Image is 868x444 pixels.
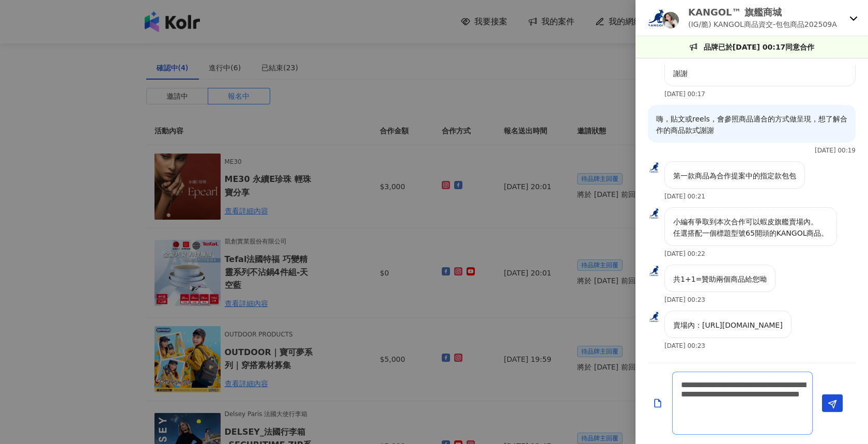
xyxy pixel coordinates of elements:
img: KOL Avatar [646,8,667,28]
p: [DATE] 00:23 [664,296,705,303]
p: [DATE] 00:22 [664,250,705,257]
p: KANGOL™ 旗艦商城 [688,6,837,19]
p: 共1+1=贊助兩個商品給您呦 [673,273,767,285]
button: Send [822,394,843,412]
p: 賣場內：[URL][DOMAIN_NAME] [673,319,783,331]
img: KOL Avatar [648,265,660,277]
img: KOL Avatar [648,311,660,323]
p: 嗨，貼文或reels，會參照商品適合的方式做呈現，想了解合作的商品款式謝謝 [656,113,847,136]
img: KOL Avatar [648,207,660,220]
p: 第一款商品為合作提案中的指定款包包 [673,170,796,181]
p: 品牌已於[DATE] 00:17同意合作 [704,41,815,53]
p: [DATE] 00:23 [664,342,705,349]
p: 小編有爭取到本次合作可以蝦皮旗艦賣場內。 任選搭配一個標題型號65開頭的KANGOL商品。 [673,216,828,239]
p: [DATE] 00:17 [664,90,705,98]
button: Add a file [653,394,663,412]
p: (IG/脆) KANGOL商品資交-包包商品202509A [688,19,837,30]
p: [DATE] 00:21 [664,193,705,200]
img: KOL Avatar [662,12,679,28]
p: [DATE] 00:19 [815,147,856,154]
img: KOL Avatar [648,161,660,174]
